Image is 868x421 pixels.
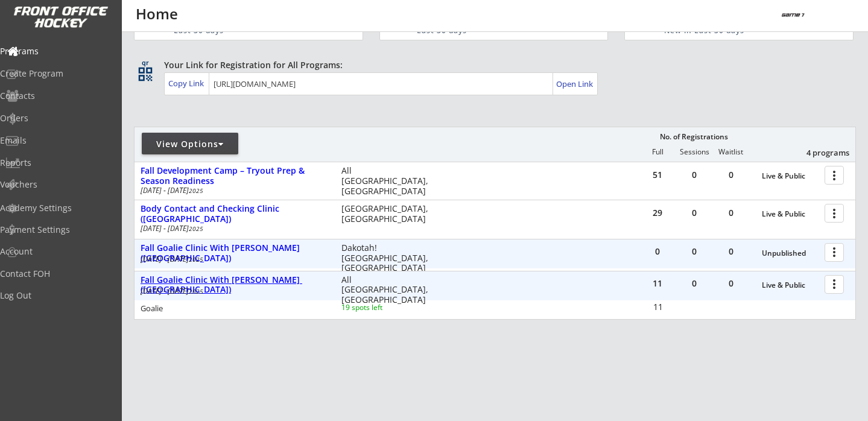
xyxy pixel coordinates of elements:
div: Body Contact and Checking Clinic ([GEOGRAPHIC_DATA]) [141,204,329,224]
em: 2025 [189,186,203,195]
div: Your Link for Registration for All Programs: [164,59,819,71]
div: 0 [639,247,676,256]
div: View Options [142,138,238,150]
div: Live & Public [762,172,819,180]
div: All [GEOGRAPHIC_DATA], [GEOGRAPHIC_DATA] [341,166,436,196]
div: [GEOGRAPHIC_DATA], [GEOGRAPHIC_DATA] [341,204,436,224]
div: 0 [676,247,712,256]
button: more_vert [825,166,844,185]
div: No. of Registrations [656,133,731,141]
div: 0 [713,209,749,217]
div: Fall Development Camp – Tryout Prep & Season Readiness [141,166,329,186]
div: 0 [713,279,749,288]
em: 2025 [189,287,203,296]
div: 11 [640,303,676,311]
div: 0 [676,209,712,217]
div: Waitlist [712,148,749,156]
div: Full [639,148,676,156]
button: more_vert [825,243,844,262]
div: 51 [639,171,676,179]
em: 2025 [189,255,203,264]
div: 0 [676,171,712,179]
a: Open Link [556,75,594,92]
div: [DATE] - [DATE] [141,256,325,263]
div: 4 programs [787,147,849,158]
div: Dakotah! [GEOGRAPHIC_DATA], [GEOGRAPHIC_DATA] [341,243,436,273]
div: Goalie [141,305,325,312]
div: [DATE] - [DATE] [141,225,325,232]
div: All [GEOGRAPHIC_DATA], [GEOGRAPHIC_DATA] [341,275,436,305]
div: Sessions [676,148,712,156]
div: Open Link [556,79,594,89]
div: Live & Public [762,210,819,218]
div: Fall Goalie Clinic With [PERSON_NAME] ([GEOGRAPHIC_DATA]) [141,243,329,264]
div: Unpublished [762,249,819,258]
div: qr [138,59,152,67]
div: [DATE] - [DATE] [141,187,325,194]
button: more_vert [825,275,844,294]
em: 2025 [189,224,203,233]
div: [DATE] - [DATE] [141,288,325,295]
div: 29 [639,209,676,217]
div: 11 [639,279,676,288]
div: 19 spots left [341,304,419,311]
div: 0 [713,247,749,256]
div: 0 [676,279,712,288]
div: 0 [713,171,749,179]
button: more_vert [825,204,844,223]
div: Live & Public [762,281,819,290]
button: qr_code [136,65,154,83]
div: Copy Link [168,78,206,89]
div: Fall Goalie Clinic With [PERSON_NAME] ([GEOGRAPHIC_DATA]) [141,275,329,296]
